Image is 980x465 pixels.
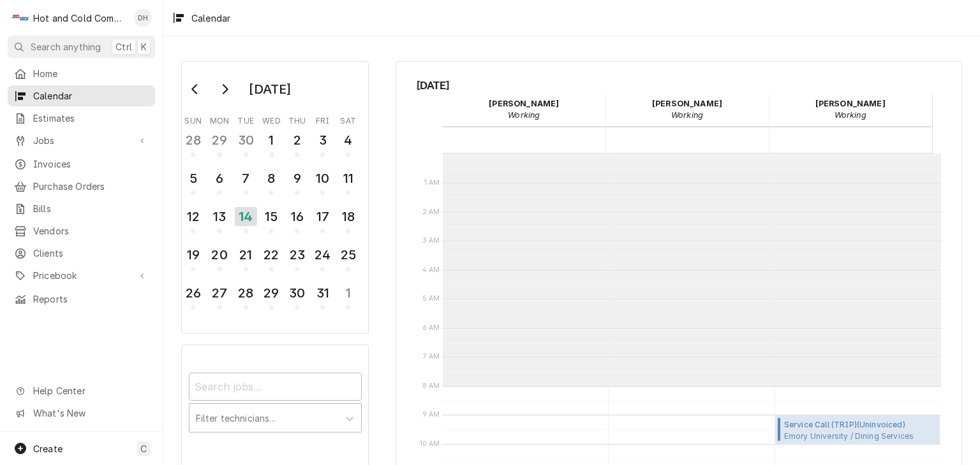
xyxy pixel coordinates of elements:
em: Working [835,110,866,120]
div: 18 [338,207,358,226]
div: 27 [209,283,229,303]
div: 14 [235,207,257,226]
div: 28 [183,131,203,150]
span: Invoices [33,157,149,171]
span: Ctrl [115,40,132,54]
th: Thursday [285,111,310,127]
span: 10 AM [417,439,443,449]
strong: [PERSON_NAME] [652,99,722,108]
th: Monday [206,111,233,127]
div: Calendar Day Picker [181,61,369,334]
span: Jobs [33,134,130,147]
div: 6 [209,169,229,188]
span: 8 AM [419,381,443,391]
div: Service Call (TRIP)(Uninvoiced)Emory University / Dining ServicesChemistry Building (snack shop) ... [775,415,940,445]
a: Home [8,63,155,84]
span: 1 AM [421,178,443,188]
div: 1 [262,131,281,150]
span: 9 AM [419,410,443,420]
div: 5 [183,169,203,188]
div: 13 [209,207,229,226]
div: [Service] Service Call (TRIP) Emory University / Dining Services Chemistry Building (snack shop) ... [775,415,940,445]
span: Pricebook [33,269,130,282]
div: 1 [338,283,358,303]
a: Bills [8,198,155,219]
div: 26 [183,283,203,303]
div: 24 [313,245,332,264]
span: Home [33,67,149,80]
div: 30 [287,283,307,303]
th: Saturday [336,111,361,127]
div: 23 [287,245,307,264]
div: 29 [209,131,229,150]
div: 21 [236,245,256,264]
span: K [141,40,147,54]
button: Go to previous month [182,79,208,99]
a: Clients [8,243,155,264]
div: 7 [236,169,256,188]
span: C [140,442,147,455]
div: 15 [262,207,281,226]
div: 11 [338,169,358,188]
div: 25 [338,245,358,264]
a: Purchase Orders [8,176,155,197]
button: Go to next month [212,79,237,99]
div: Daryl Harris - Working [443,94,606,125]
span: Estimates [33,111,149,125]
span: Emory University / Dining Services Chemistry Building (snack shop) / [GEOGRAPHIC_DATA] [784,431,937,441]
div: Hot and Cold Commercial Kitchens, Inc. [33,11,127,25]
span: 4 AM [419,265,443,275]
a: Reports [8,289,155,310]
div: 20 [209,245,229,264]
span: Help Center [33,384,147,397]
span: Clients [33,247,149,260]
div: DH [134,9,152,27]
th: Tuesday [233,111,258,127]
th: Wednesday [258,111,284,127]
div: Calendar Filters [189,361,362,446]
span: Search anything [31,40,101,54]
span: 7 AM [420,352,443,362]
a: Estimates [8,108,155,129]
div: 17 [313,207,332,226]
a: Vendors [8,220,155,241]
div: 22 [262,245,281,264]
div: 10 [313,169,332,188]
div: David Harris - Working [605,94,769,125]
span: Reports [33,292,149,306]
em: Working [671,110,703,120]
div: 8 [262,169,281,188]
div: 12 [183,207,203,226]
a: Go to Jobs [8,130,155,151]
a: Calendar [8,85,155,106]
div: 4 [338,131,358,150]
span: Create [33,443,63,454]
span: Bills [33,202,149,215]
a: Invoices [8,154,155,175]
div: 9 [287,169,307,188]
span: What's New [33,406,147,420]
div: 2 [287,131,307,150]
a: Go to Help Center [8,380,155,401]
th: Friday [310,111,336,127]
span: Purchase Orders [33,180,149,193]
th: Sunday [181,111,206,127]
div: 31 [313,283,332,303]
strong: [PERSON_NAME] [815,99,886,108]
span: 6 AM [419,323,443,333]
span: 3 AM [419,236,443,246]
div: 16 [287,207,307,226]
div: H [11,9,29,27]
input: Search jobs... [189,373,362,401]
div: 3 [313,131,332,150]
a: Go to Pricebook [8,265,155,286]
div: 28 [236,283,256,303]
a: Go to What's New [8,403,155,424]
div: Hot and Cold Commercial Kitchens, Inc.'s Avatar [11,9,29,27]
div: 29 [262,283,281,303]
span: Service Call (TRIP) ( Uninvoiced ) [784,419,937,431]
div: 19 [183,245,203,264]
span: 2 AM [419,207,443,217]
div: Daryl Harris's Avatar [134,9,152,27]
span: [DATE] [417,77,942,94]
